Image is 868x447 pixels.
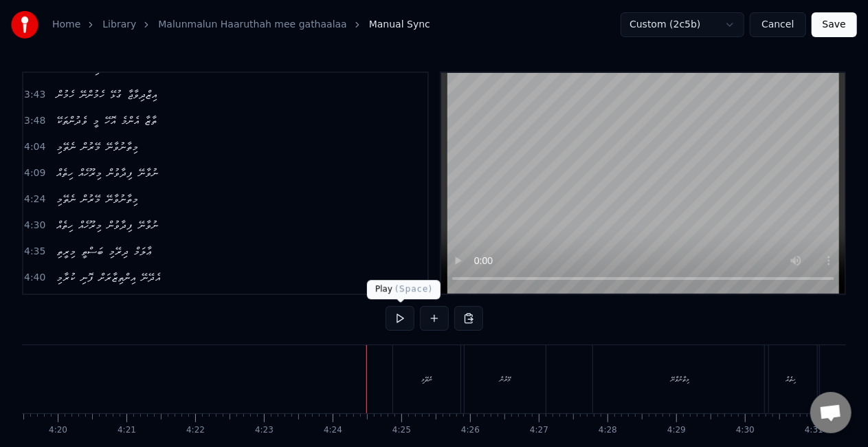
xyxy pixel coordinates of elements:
div: 4:23 [255,425,274,436]
span: ތާޒާ [143,113,158,129]
div: 4:28 [599,425,617,436]
nav: breadcrumb [52,18,430,32]
span: ގުޅޭ [109,87,123,102]
span: ނެތޭމި [55,139,77,155]
span: އޮހޭ [103,113,117,129]
div: 4:27 [530,425,548,436]
span: މިރޫހެއް [77,217,103,233]
div: 4:21 [118,425,136,436]
span: އިންތިޒާރަށް [98,270,137,285]
div: Open chat [810,392,852,433]
span: އެދޭނޭ [140,270,162,285]
span: މޭރުން [80,139,102,155]
div: މޭރުން [500,374,511,384]
div: މިތާނުވާނޭ [671,374,690,384]
span: މިރޫހެއް [77,165,103,181]
span: މިތާނުވާނޭ [104,191,140,207]
div: 4:26 [461,425,480,436]
span: 3:48 [24,114,45,128]
span: އިޒްދިވާޖާ [126,87,158,102]
span: ހެމުން [55,87,76,102]
span: ހެމުންނޭ [78,87,106,102]
div: 4:25 [392,425,411,436]
span: އެންމެ [120,113,140,129]
span: ވެދުންތަކޭ [55,113,89,129]
span: 4:04 [24,140,45,154]
span: ބަސްތީ [80,243,104,259]
div: 4:30 [736,425,755,436]
span: ނުވާނޭ [137,165,159,181]
span: 4:30 [24,219,45,232]
div: 4:24 [324,425,342,436]
span: ދިރޭމި [107,243,130,259]
div: 4:31 [805,425,823,436]
a: Library [102,18,136,32]
span: މީ [91,113,100,129]
span: 4:09 [24,166,45,180]
div: 4:20 [49,425,67,436]
span: ހިތެއް [55,217,74,233]
span: ކުރާމި [55,270,76,285]
div: 4:29 [667,425,686,436]
span: ހިތެއް [55,165,74,181]
span: ( Space ) [395,284,432,294]
span: Manual Sync [369,18,430,32]
button: Cancel [750,12,805,37]
span: 4:40 [24,271,45,285]
span: މިރީތި [55,243,77,259]
a: Malunmalun Haaruthah mee gathaalaa [158,18,347,32]
span: 4:24 [24,193,45,206]
span: މޭރުން [80,191,102,207]
span: 4:35 [24,245,45,259]
span: ފިދާވުން [106,165,134,181]
button: Save [812,12,857,37]
span: ޢާލަމް [133,243,153,259]
img: youka [11,11,38,39]
span: 3:43 [24,88,45,102]
span: ފޮނި [79,270,95,285]
div: ނެތޭމި [421,374,432,384]
span: ފިދާވުން [106,217,134,233]
div: 4:22 [186,425,205,436]
div: ހިތެއް [786,374,796,384]
a: Home [52,18,80,32]
span: މިތާނުވާނޭ [104,139,140,155]
span: ނުވާނޭ [137,217,159,233]
div: Play [367,280,441,299]
span: ނެތޭމި [55,191,77,207]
